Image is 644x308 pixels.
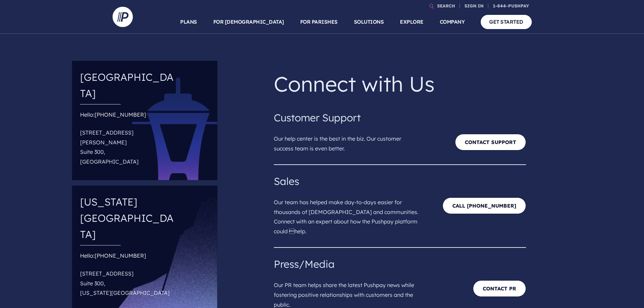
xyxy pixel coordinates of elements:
h4: [GEOGRAPHIC_DATA] [80,66,177,104]
h4: Sales [274,173,526,189]
a: COMPANY [440,10,465,34]
a: EXPLORE [400,10,424,34]
div: Hello: [80,110,177,169]
a: Contact PR [473,280,526,297]
h4: Customer Support [274,110,526,126]
p: [STREET_ADDRESS][PERSON_NAME] Suite 300, [GEOGRAPHIC_DATA] [80,125,177,169]
a: SOLUTIONS [354,10,384,34]
p: Our team has helped make day-to-days easier for thousands of [DEMOGRAPHIC_DATA] and communities. ... [274,189,425,239]
a: FOR [DEMOGRAPHIC_DATA] [213,10,284,34]
h4: Press/Media [274,256,526,272]
a: GET STARTED [481,15,532,29]
p: Connect with Us [274,66,526,101]
a: [PHONE_NUMBER] [95,111,146,118]
a: CALL [PHONE_NUMBER] [443,197,526,214]
a: Contact Support [455,134,526,150]
p: Our help center is the best in the biz. Our customer success team is even better. [274,126,425,156]
a: [PHONE_NUMBER] [95,252,146,259]
a: FOR PARISHES [300,10,338,34]
div: Hello: [80,251,177,301]
h4: [US_STATE][GEOGRAPHIC_DATA] [80,191,177,245]
p: [STREET_ADDRESS] Suite 300, [US_STATE][GEOGRAPHIC_DATA] [80,266,177,301]
a: PLANS [180,10,197,34]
